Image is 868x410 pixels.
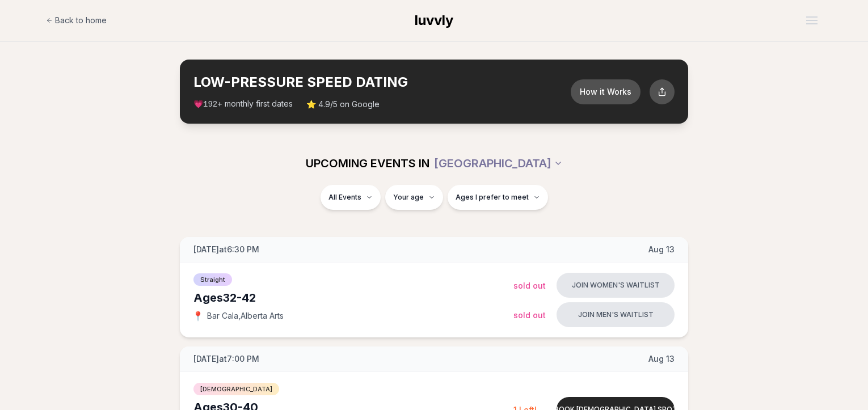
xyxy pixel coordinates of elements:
span: [DATE] at 6:30 PM [193,244,259,255]
span: UPCOMING EVENTS IN [306,155,429,171]
span: Back to home [55,15,107,26]
span: [DEMOGRAPHIC_DATA] [193,383,279,395]
button: Open menu [802,12,822,29]
span: Straight [193,273,232,286]
span: Aug 13 [648,244,675,255]
button: Ages I prefer to meet [448,185,548,210]
span: Bar Cala , Alberta Arts [207,310,284,322]
h2: LOW-PRESSURE SPEED DATING [193,73,571,91]
span: All Events [328,193,361,202]
span: 192 [203,100,217,109]
span: luvvly [415,12,453,28]
span: Sold Out [513,281,546,290]
a: luvvly [415,11,453,29]
button: [GEOGRAPHIC_DATA] [434,151,563,176]
button: Your age [385,185,443,210]
a: Back to home [46,9,107,32]
button: Join women's waitlist [557,273,675,298]
span: Ages I prefer to meet [456,193,529,202]
span: 📍 [193,311,203,320]
span: [DATE] at 7:00 PM [193,353,259,365]
button: How it Works [571,79,641,104]
span: Aug 13 [648,353,675,365]
span: ⭐ 4.9/5 on Google [306,99,380,110]
button: All Events [321,185,381,210]
span: 💗 + monthly first dates [193,98,293,110]
span: Sold Out [513,310,546,320]
button: Join men's waitlist [557,302,675,327]
span: Your age [393,193,424,202]
div: Ages 32-42 [193,290,513,306]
